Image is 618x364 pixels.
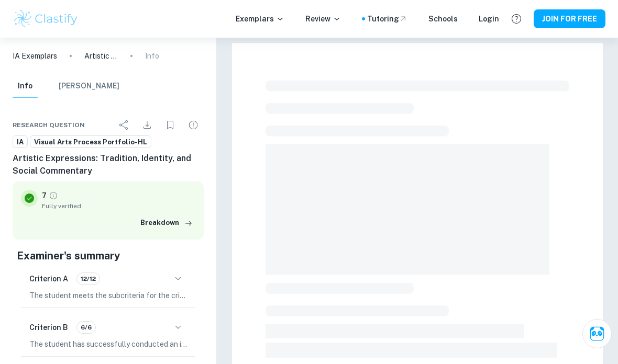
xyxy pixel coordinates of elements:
div: Download [137,115,158,135]
button: Ask Clai [582,319,612,348]
button: Breakdown [138,215,195,231]
span: Visual Arts Process Portfolio-HL [30,137,151,147]
a: Login [479,13,499,25]
a: Visual Arts Process Portfolio-HL [30,135,151,149]
div: Share [114,115,135,135]
p: The student meets the subcriteria for the criterion of art-making formats by providing three art-... [29,290,187,301]
button: Info [13,75,38,98]
h6: Artistic Expressions: Tradition, Identity, and Social Commentary [13,152,204,177]
h5: Examiner's summary [17,248,200,264]
img: Clastify logo [13,8,79,29]
h6: Criterion A [29,273,68,285]
a: Tutoring [367,13,407,25]
span: Fully verified [42,201,195,211]
a: Grade fully verified [49,191,58,200]
p: Exemplars [236,13,284,25]
a: Schools [428,13,458,25]
span: 12/12 [77,274,100,283]
p: Artistic Expressions: Tradition, Identity, and Social Commentary [84,50,118,62]
p: Info [145,50,159,62]
button: JOIN FOR FREE [534,9,605,28]
div: Bookmark [160,115,181,135]
div: Report issue [183,115,204,135]
p: 7 [42,190,47,201]
span: Research question [13,120,85,130]
span: 6/6 [77,323,95,332]
p: The student has successfully conducted an in-depth and critical investigation in their portfolio,... [29,338,187,350]
a: IA Exemplars [13,50,57,62]
button: Help and Feedback [507,10,525,28]
span: IA [13,137,27,147]
h6: Criterion B [29,322,68,333]
a: IA [13,135,28,149]
button: [PERSON_NAME] [59,75,119,98]
p: Review [305,13,341,25]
